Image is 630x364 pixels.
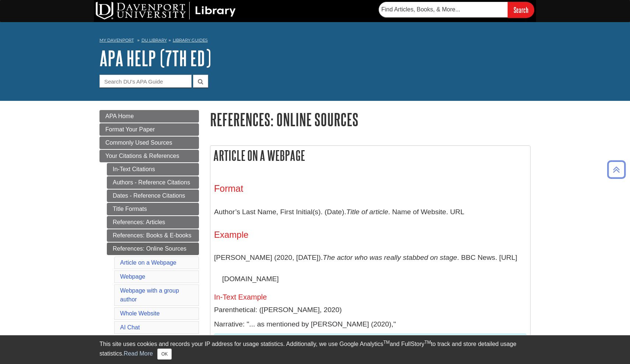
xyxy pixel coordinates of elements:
[508,2,534,18] input: Search
[605,165,628,174] a: Back to Top
[99,137,199,149] a: Commonly Used Sources
[214,293,526,301] h5: In-Text Example
[210,146,530,165] h2: Article on a Webpage
[96,2,236,20] img: DU Library
[107,229,199,242] a: References: Books & E-books
[99,37,134,43] a: My Davenport
[173,38,208,43] a: Library Guides
[210,110,531,129] h1: References: Online Sources
[120,287,179,303] a: Webpage with a group author
[120,310,160,317] a: Whole Website
[214,319,526,330] p: Narrative: "... as mentioned by [PERSON_NAME] (2020),"
[214,201,526,223] p: Author’s Last Name, First Initial(s). (Date). . Name of Website. URL
[379,2,508,17] input: Find Articles, Books, & More...
[120,324,140,331] a: AI Chat
[107,163,199,176] a: In-Text Citations
[105,113,134,119] span: APA Home
[323,254,457,261] i: The actor who was really stabbed on stage
[383,340,389,345] sup: TM
[99,47,211,70] a: APA Help (7th Ed)
[107,216,199,229] a: References: Articles
[157,349,172,360] button: Close
[99,35,531,47] nav: breadcrumb
[379,2,534,18] form: Searches DU Library's articles, books, and more
[214,230,526,240] h4: Example
[105,153,179,159] span: Your Citations & References
[107,203,199,215] a: Title Formats
[99,75,192,88] input: Search DU's APA Guide
[99,150,199,162] a: Your Citations & References
[99,123,199,136] a: Format Your Paper
[99,110,199,123] a: APA Home
[214,183,526,194] h3: Format
[105,126,155,132] span: Format Your Paper
[120,273,145,280] a: Webpage
[424,340,431,345] sup: TM
[107,190,199,202] a: Dates - Reference Citations
[107,176,199,189] a: Authors - Reference Citations
[107,243,199,255] a: References: Online Sources
[120,259,176,266] a: Article on a Webpage
[214,247,526,289] p: [PERSON_NAME] (2020, [DATE]). . BBC News. [URL][DOMAIN_NAME]
[124,350,153,357] a: Read More
[105,139,172,146] span: Commonly Used Sources
[99,340,531,360] div: This site uses cookies and records your IP address for usage statistics. Additionally, we use Goo...
[214,305,526,315] p: Parenthetical: ([PERSON_NAME], 2020)
[346,208,388,216] i: Title of article
[141,38,167,43] a: DU Library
